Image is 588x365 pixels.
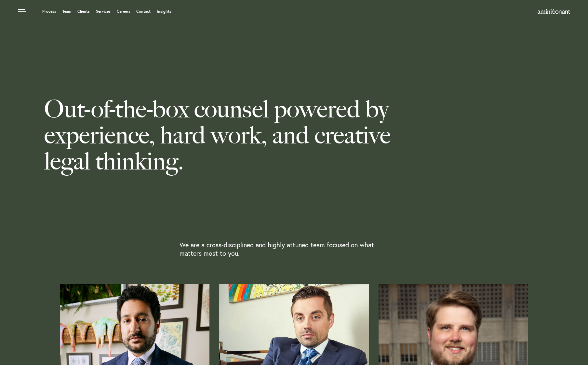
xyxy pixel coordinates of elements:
a: Services [96,9,111,13]
a: Process [42,9,56,13]
img: Amini & Conant [538,9,570,14]
a: Team [62,9,71,13]
p: We are a cross-disciplined and highly attuned team focused on what matters most to you. [180,241,377,258]
a: Clients [77,9,90,13]
a: Careers [117,9,130,13]
a: Insights [157,9,171,13]
a: Home [538,9,570,15]
a: Contact [136,9,151,13]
